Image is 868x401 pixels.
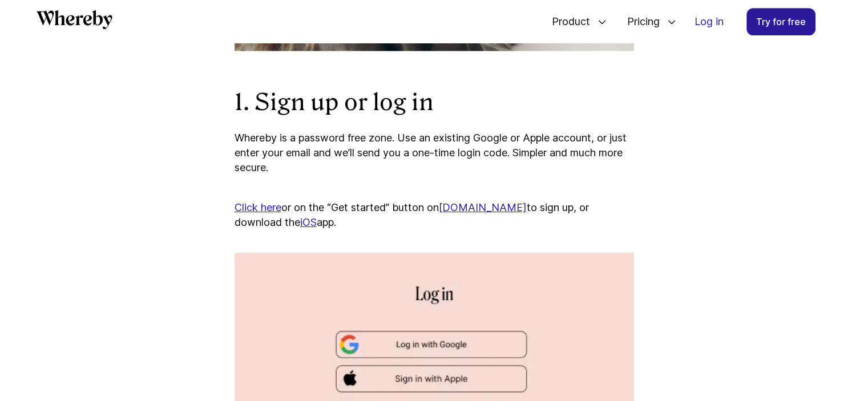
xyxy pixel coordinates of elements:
span: Product [540,3,593,40]
a: Try for free [746,8,815,35]
a: iOS [300,216,317,228]
a: Log in [685,9,733,35]
p: Whereby is a password free zone. Use an existing Google or Apple account, or just enter your emai... [235,131,634,175]
h2: 1. Sign up or log in [235,87,634,117]
a: [DOMAIN_NAME] [439,201,527,213]
a: Click here [235,201,281,213]
p: or on the “Get started” button on to sign up, or download the app. [235,185,634,230]
svg: Whereby [37,10,112,29]
span: Pricing [616,3,663,40]
a: Whereby [37,10,112,33]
